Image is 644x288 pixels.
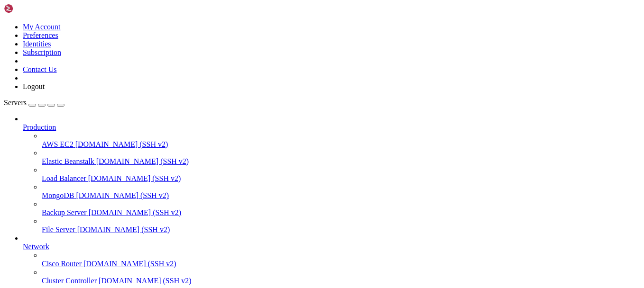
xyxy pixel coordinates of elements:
span: Cisco Router [42,260,82,268]
li: MongoDB [DOMAIN_NAME] (SSH v2) [42,183,640,200]
li: Load Balancer [DOMAIN_NAME] (SSH v2) [42,166,640,183]
span: MongoDB [42,191,74,199]
a: AWS EC2 [DOMAIN_NAME] (SSH v2) [42,140,640,149]
a: Preferences [23,31,58,39]
span: [DOMAIN_NAME] (SSH v2) [75,140,168,148]
a: Contact Us [23,65,57,73]
a: Logout [23,82,45,90]
span: Network [23,243,49,251]
span: AWS EC2 [42,140,74,148]
a: Cisco Router [DOMAIN_NAME] (SSH v2) [42,260,640,268]
span: Elastic Beanstalk [42,157,94,165]
li: Cisco Router [DOMAIN_NAME] (SSH v2) [42,251,640,268]
span: [DOMAIN_NAME] (SSH v2) [76,191,169,199]
li: Elastic Beanstalk [DOMAIN_NAME] (SSH v2) [42,149,640,166]
span: Cluster Controller [42,277,97,285]
a: MongoDB [DOMAIN_NAME] (SSH v2) [42,191,640,200]
li: AWS EC2 [DOMAIN_NAME] (SSH v2) [42,132,640,149]
a: Network [23,243,640,251]
a: Subscription [23,48,61,56]
a: File Server [DOMAIN_NAME] (SSH v2) [42,225,640,234]
span: [DOMAIN_NAME] (SSH v2) [99,277,192,285]
a: Load Balancer [DOMAIN_NAME] (SSH v2) [42,174,640,183]
span: Servers [4,99,27,107]
img: Shellngn [4,4,58,13]
a: Cluster Controller [DOMAIN_NAME] (SSH v2) [42,277,640,285]
a: Elastic Beanstalk [DOMAIN_NAME] (SSH v2) [42,157,640,166]
a: Backup Server [DOMAIN_NAME] (SSH v2) [42,208,640,217]
li: Backup Server [DOMAIN_NAME] (SSH v2) [42,200,640,217]
span: File Server [42,225,75,234]
span: [DOMAIN_NAME] (SSH v2) [77,225,170,234]
span: [DOMAIN_NAME] (SSH v2) [89,208,182,216]
span: Production [23,123,56,131]
li: Cluster Controller [DOMAIN_NAME] (SSH v2) [42,268,640,285]
span: [DOMAIN_NAME] (SSH v2) [88,174,181,182]
span: [DOMAIN_NAME] (SSH v2) [83,260,176,268]
span: Load Balancer [42,174,86,182]
a: Servers [4,99,64,107]
li: File Server [DOMAIN_NAME] (SSH v2) [42,217,640,234]
li: Production [23,115,640,234]
span: [DOMAIN_NAME] (SSH v2) [96,157,189,165]
a: Production [23,123,640,132]
a: My Account [23,23,61,31]
a: Identities [23,40,51,48]
li: Network [23,234,640,285]
span: Backup Server [42,208,87,216]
